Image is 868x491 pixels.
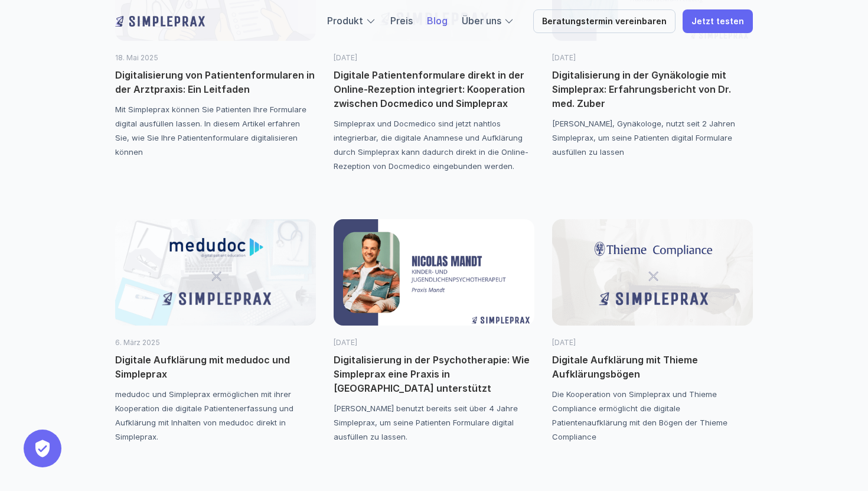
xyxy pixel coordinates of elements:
p: [DATE] [334,53,534,63]
p: Digitale Aufklärung mit medudoc und Simpleprax [115,353,316,381]
p: Digitale Patientenformulare direkt in der Online-Rezeption integriert: Kooperation zwischen Docme... [334,68,534,110]
p: [PERSON_NAME] benutzt bereits seit über 4 Jahre Simpleprax, um seine Patienten Formulare digital ... [334,401,534,444]
p: [PERSON_NAME], Gynäkologe, nutzt seit 2 Jahren Simpleprax, um seine Patienten digital Formulare a... [552,116,753,159]
a: Blog [427,15,448,27]
p: 18. Mai 2025 [115,53,316,63]
a: [DATE]Digitalisierung in der Psychotherapie: Wie Simpleprax eine Praxis in [GEOGRAPHIC_DATA] unte... [334,219,534,444]
p: Simpleprax und Docmedico sind jetzt nahtlos integrierbar, die digitale Anamnese und Aufklärung du... [334,116,534,173]
a: Produkt [327,15,363,27]
p: Digitalisierung von Patientenformularen in der Arztpraxis: Ein Leitfaden [115,68,316,96]
p: 6. März 2025 [115,337,316,348]
p: [DATE] [334,337,534,348]
p: Beratungstermin vereinbaren [542,17,667,27]
a: [DATE]Digitale Aufklärung mit Thieme AufklärungsbögenDie Kooperation von Simpleprax und Thieme Co... [552,219,753,444]
a: Beratungstermin vereinbaren [533,9,676,33]
a: Preis [390,15,413,27]
a: Über uns [462,15,501,27]
p: Mit Simpleprax können Sie Patienten Ihre Formulare digital ausfüllen lassen. In diesem Artikel er... [115,102,316,159]
a: Jetzt testen [683,9,753,33]
p: Digitalisierung in der Psychotherapie: Wie Simpleprax eine Praxis in [GEOGRAPHIC_DATA] unterstützt [334,353,534,395]
p: Die Kooperation von Simpleprax und Thieme Compliance ermöglicht die digitale Patientenaufklärung ... [552,387,753,444]
p: medudoc und Simpleprax ermöglichen mit ihrer Kooperation die digitale Patientenerfassung und Aufk... [115,387,316,444]
p: Jetzt testen [691,17,744,27]
p: Digitalisierung in der Gynäkologie mit Simpleprax: Erfahrungsbericht von Dr. med. Zuber [552,68,753,110]
a: 6. März 2025Digitale Aufklärung mit medudoc und Simplepraxmedudoc und Simpleprax ermöglichen mit ... [115,219,316,444]
p: Digitale Aufklärung mit Thieme Aufklärungsbögen [552,353,753,381]
p: [DATE] [552,53,753,63]
p: [DATE] [552,337,753,348]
